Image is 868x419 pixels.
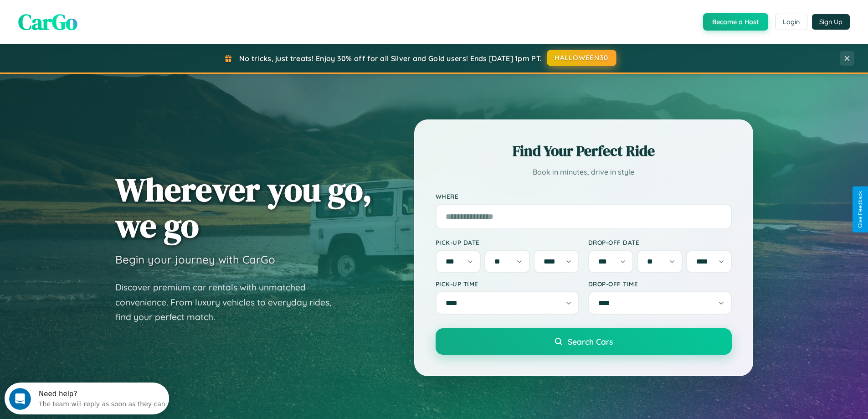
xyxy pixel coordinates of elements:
[568,336,613,347] span: Search Cars
[34,8,161,15] div: Need help?
[115,280,343,325] p: Discover premium car rentals with unmatched convenience. From luxury vehicles to everyday rides, ...
[812,14,850,30] button: Sign Up
[18,7,77,37] span: CarGo
[436,141,732,161] h2: Find Your Perfect Ride
[436,192,732,200] label: Where
[436,238,579,246] label: Pick-up Date
[436,166,732,179] p: Book in minutes, drive in style
[115,253,275,266] h3: Begin your journey with CarGo
[775,14,807,30] button: Login
[34,15,161,25] div: The team will reply as soon as they can
[436,328,732,355] button: Search Cars
[703,13,768,31] button: Become a Host
[588,238,732,246] label: Drop-off Date
[547,50,616,66] button: HALLOWEEN30
[436,280,579,288] label: Pick-up Time
[115,171,372,243] h1: Wherever you go, we go
[239,54,542,63] span: No tricks, just treats! Enjoy 30% off for all Silver and Gold users! Ends [DATE] 1pm PT.
[9,388,31,410] iframe: Intercom live chat
[5,383,169,414] iframe: Intercom live chat discovery launcher
[588,280,732,288] label: Drop-off Time
[857,191,863,228] div: Give Feedback
[4,4,169,29] div: Open Intercom Messenger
